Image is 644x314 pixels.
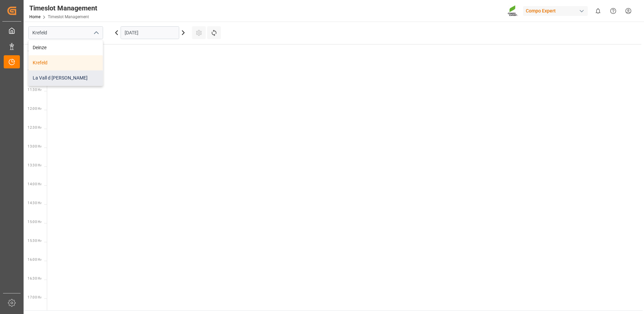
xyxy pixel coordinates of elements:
div: Compo Expert [523,6,588,16]
button: show 0 new notifications [590,3,606,19]
span: 16:00 Hr [28,258,41,261]
span: 11:00 Hr [28,69,41,73]
span: 13:30 Hr [28,163,41,167]
a: Home [29,14,40,19]
div: Krefeld [29,55,103,70]
input: DD.MM.YYYY [121,26,179,39]
span: 12:30 Hr [28,126,41,129]
span: 11:30 Hr [28,88,41,92]
button: close menu [91,28,101,38]
button: Compo Expert [523,4,590,17]
span: 14:30 Hr [28,201,41,205]
div: Timeslot Management [29,3,97,13]
span: 10:30 Hr [28,50,41,54]
span: 15:00 Hr [28,220,41,224]
input: Type to search/select [28,26,103,39]
div: Deinze [29,40,103,55]
span: 17:00 Hr [28,295,41,299]
button: Help Center [606,3,621,19]
span: 13:00 Hr [28,145,41,148]
img: Screenshot%202023-09-29%20at%2010.02.21.png_1712312052.png [508,5,518,17]
span: 14:00 Hr [28,182,41,186]
span: 15:30 Hr [28,239,41,243]
span: 16:30 Hr [28,277,41,280]
div: La Vall d [PERSON_NAME] [29,70,103,86]
span: 12:00 Hr [28,107,41,111]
